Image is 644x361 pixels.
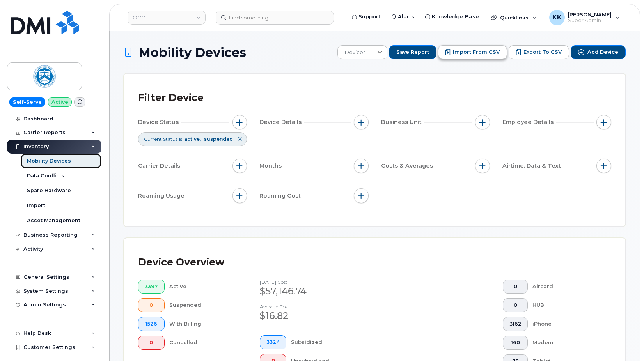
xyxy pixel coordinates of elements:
span: Employee Details [502,118,556,126]
div: $16.82 [260,309,356,322]
span: Roaming Cost [259,192,303,200]
div: $57,146.74 [260,285,356,298]
span: is [179,136,182,142]
div: Modem [532,336,599,350]
span: Add Device [587,49,618,56]
span: 3397 [145,283,158,290]
span: 160 [509,340,522,346]
button: 0 [138,336,165,350]
div: Device Overview [138,252,224,273]
button: Export to CSV [509,45,569,59]
span: 3162 [509,321,522,327]
button: Save Report [389,45,436,59]
div: iPhone [532,317,599,331]
button: 1526 [138,317,165,331]
iframe: Messenger Launcher [610,327,638,355]
div: With Billing [169,317,235,331]
span: Carrier Details [138,162,183,170]
button: Import from CSV [438,45,507,59]
span: Export to CSV [523,49,562,56]
div: Active [169,280,235,294]
span: Devices [338,46,373,60]
span: active [184,136,202,142]
button: 3324 [260,335,286,349]
span: Current Status [144,136,177,142]
button: 160 [503,336,528,350]
span: suspended [204,136,233,142]
h4: Average cost [260,304,356,309]
span: 0 [145,302,158,308]
span: Device Details [259,118,304,126]
div: Aircard [532,280,599,294]
span: Airtime, Data & Text [502,162,563,170]
button: 3162 [503,317,528,331]
span: Roaming Usage [138,192,187,200]
button: 0 [503,298,528,312]
div: Suspended [169,298,235,312]
span: Costs & Averages [381,162,435,170]
span: Months [259,162,284,170]
span: 3324 [266,339,280,345]
button: 3397 [138,280,165,294]
div: Cancelled [169,336,235,350]
div: HUB [532,298,599,312]
span: Mobility Devices [138,46,246,59]
span: 0 [145,340,158,346]
span: Business Unit [381,118,424,126]
span: 0 [509,283,522,290]
span: Save Report [396,49,429,56]
button: Add Device [571,45,626,59]
div: Subsidized [291,335,356,349]
span: Device Status [138,118,181,126]
span: 0 [509,302,522,308]
span: 1526 [145,321,158,327]
div: Filter Device [138,88,204,108]
button: 0 [138,298,165,312]
span: Import from CSV [453,49,500,56]
button: 0 [503,280,528,294]
h4: [DATE] cost [260,280,356,285]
